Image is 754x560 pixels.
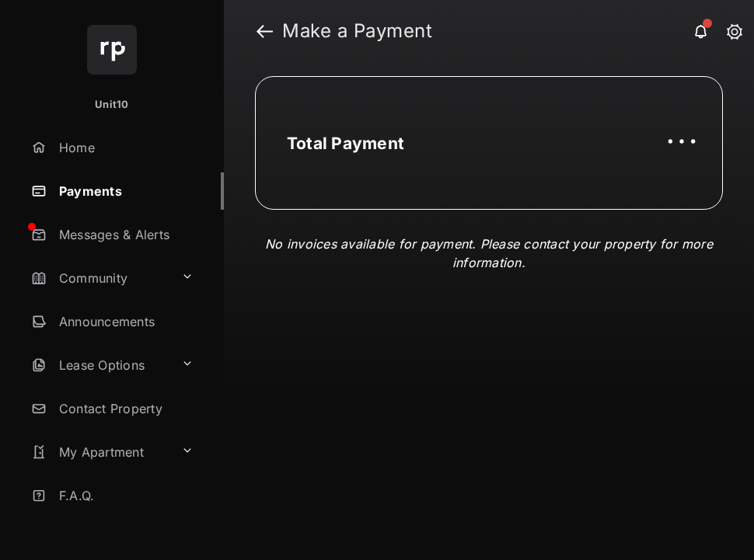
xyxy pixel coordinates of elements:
[87,25,137,75] img: svg+xml;base64,PHN2ZyB4bWxucz0iaHR0cDovL3d3dy53My5vcmcvMjAwMC9zdmciIHdpZHRoPSI2NCIgaGVpZ2h0PSI2NC...
[95,97,129,113] p: Unit10
[25,129,224,166] a: Home
[282,22,729,40] strong: Make a Payment
[25,477,224,514] a: F.A.Q.
[25,172,224,210] a: Payments
[287,134,404,153] h2: Total Payment
[25,303,224,340] a: Announcements
[25,216,224,253] a: Messages & Alerts
[25,259,175,297] a: Community
[25,390,224,427] a: Contact Property
[255,235,723,272] p: No invoices available for payment. Please contact your property for more information.
[25,520,200,558] a: Important Links
[25,346,175,384] a: Lease Options
[25,433,175,471] a: My Apartment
